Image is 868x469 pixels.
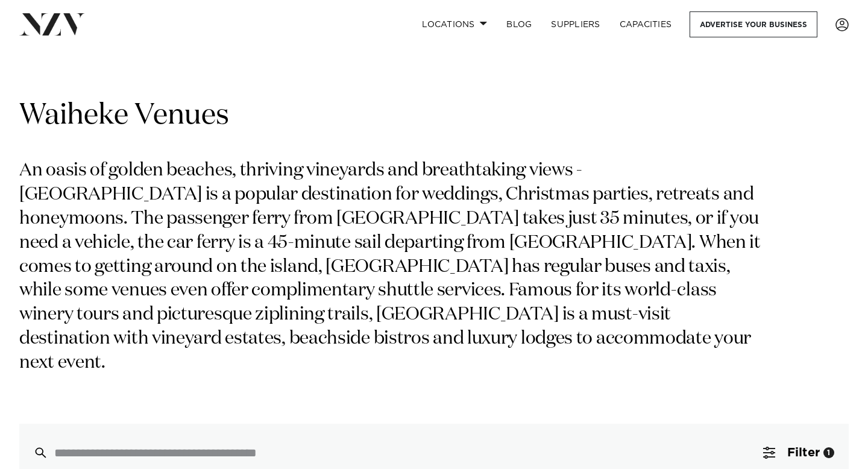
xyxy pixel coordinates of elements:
[412,11,497,37] a: Locations
[787,447,820,459] span: Filter
[610,11,682,37] a: Capacities
[497,11,541,37] a: BLOG
[19,97,849,135] h1: Waiheke Venues
[19,13,85,35] img: nzv-logo.png
[690,11,817,37] a: Advertise your business
[19,159,764,376] p: An oasis of golden beaches, thriving vineyards and breathtaking views - [GEOGRAPHIC_DATA] is a po...
[541,11,609,37] a: SUPPLIERS
[823,447,834,458] div: 1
